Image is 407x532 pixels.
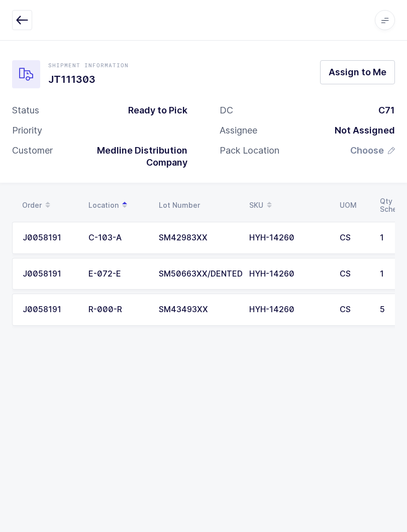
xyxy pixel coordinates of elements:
button: Choose [350,145,395,157]
div: UOM [340,201,368,209]
div: SM42983XX [159,233,237,242]
span: Choose [350,145,384,157]
div: C-103-A [88,233,147,242]
div: Customer [12,145,53,169]
div: SM50663XX/DENTED [159,270,237,279]
div: CS [340,305,368,314]
div: J0058191 [23,305,76,314]
div: HYH-14260 [249,305,328,314]
div: SKU [249,197,328,214]
div: HYH-14260 [249,233,328,242]
h1: JT111303 [48,71,129,87]
span: C71 [378,105,395,115]
div: Lot Number [159,201,237,209]
button: Assign to Me [320,60,395,84]
div: R-000-R [88,305,147,314]
div: Pack Location [220,145,279,157]
div: Not Assigned [327,124,395,137]
div: Shipment Information [48,61,129,69]
div: J0058191 [23,270,76,279]
div: DC [220,104,233,116]
div: SM43493XX [159,305,237,314]
div: Location [88,197,147,214]
div: Medline Distribution Company [53,145,187,169]
span: Assign to Me [329,66,386,78]
div: Ready to Pick [120,104,187,116]
div: Order [22,197,76,214]
div: Priority [12,124,42,137]
div: E-072-E [88,270,147,279]
div: J0058191 [23,233,76,242]
div: HYH-14260 [249,270,328,279]
div: Status [12,104,39,116]
div: Assignee [220,124,257,137]
div: CS [340,233,368,242]
div: CS [340,270,368,279]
